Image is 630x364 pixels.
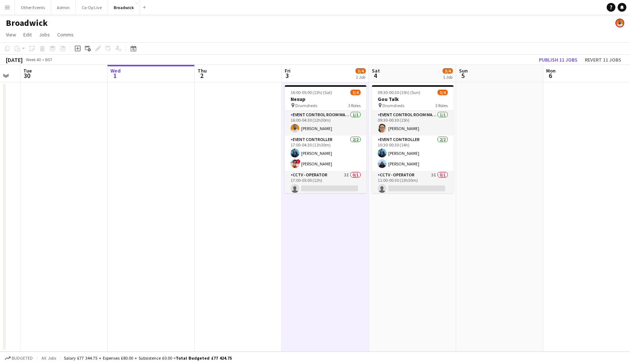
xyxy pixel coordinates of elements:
app-card-role: CCTV - Operator3I0/117:00-05:00 (12h) [285,171,366,196]
button: Admin [51,0,76,15]
span: Sun [459,67,468,74]
h1: Broadwick [6,17,48,28]
span: 30 [22,71,32,80]
span: 09:30-00:30 (15h) (Sun) [378,90,420,95]
button: Budgeted [4,354,34,362]
span: Comms [57,31,74,38]
app-card-role: Event Controller2/210:30-00:30 (14h)[PERSON_NAME][PERSON_NAME] [372,136,454,171]
h3: Gou Talk [372,96,454,102]
app-card-role: CCTV - Operator3I0/111:00-00:30 (13h30m) [372,171,454,196]
span: All jobs [40,355,58,361]
span: Tue [23,67,32,74]
span: Drumsheds [382,103,404,108]
app-job-card: 09:30-00:30 (15h) (Sun)3/4Gou Talk Drumsheds3 RolesEvent Control Room Manager1/109:30-00:30 (15h)... [372,85,454,193]
button: Revert 11 jobs [582,55,624,64]
a: Comms [54,30,77,39]
div: [DATE] [6,56,23,63]
span: View [6,31,16,38]
app-card-role: Event Control Room Manager1/116:00-04:30 (12h30m)[PERSON_NAME] [285,111,366,136]
span: 3 [284,71,291,80]
span: Edit [23,31,32,38]
button: Publish 11 jobs [536,55,580,64]
app-user-avatar: Ben Sidaway [615,19,624,27]
a: Jobs [36,30,53,39]
span: 3 Roles [348,103,361,108]
span: Budgeted [12,356,33,361]
span: Jobs [39,31,50,38]
span: Thu [198,67,207,74]
a: Edit [20,30,35,39]
span: ! [296,159,300,164]
app-job-card: 16:00-05:00 (13h) (Sat)3/4Nexup Drumsheds3 RolesEvent Control Room Manager1/116:00-04:30 (12h30m)... [285,85,366,193]
app-card-role: Event Controller2/217:00-04:30 (11h30m)[PERSON_NAME]![PERSON_NAME] [285,136,366,171]
span: Mon [546,67,556,74]
span: 3/4 [355,68,366,74]
span: 6 [545,71,556,80]
span: 16:00-05:00 (13h) (Sat) [291,90,332,95]
span: 3/4 [350,90,361,95]
button: Co-Op Live [76,0,108,15]
span: Fri [285,67,291,74]
button: Other Events [15,0,51,15]
div: BST [45,57,52,62]
span: Wed [110,67,121,74]
span: 3/4 [443,68,453,74]
span: Sat [372,67,380,74]
span: Week 40 [24,57,42,62]
span: 5 [458,71,468,80]
span: 4 [371,71,380,80]
div: 1 Job [443,74,452,80]
app-card-role: Event Control Room Manager1/109:30-00:30 (15h)[PERSON_NAME] [372,111,454,136]
span: 2 [197,71,207,80]
div: 1 Job [356,74,365,80]
div: Salary £77 344.75 + Expenses £80.00 + Subsistence £0.00 = [64,355,232,361]
h3: Nexup [285,96,366,102]
span: 1 [109,71,121,80]
button: Broadwick [108,0,140,15]
a: View [3,30,19,39]
span: 3 Roles [435,103,448,108]
span: Drumsheds [295,103,317,108]
span: 3/4 [437,90,448,95]
span: Total Budgeted £77 424.75 [176,355,232,361]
